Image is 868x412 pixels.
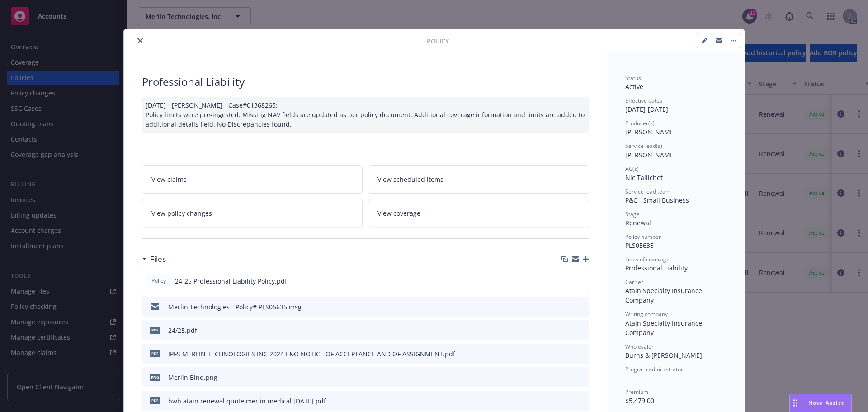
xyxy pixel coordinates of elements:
[151,175,187,184] span: View claims
[142,253,166,265] div: Files
[625,319,704,337] span: Atain Specialty Insurance Company
[625,256,670,263] span: Lines of coverage
[625,173,663,182] span: Nic Tallichet
[168,373,217,382] div: Merlin Bind.png
[625,278,643,286] span: Carrier
[577,276,585,286] button: preview file
[563,349,570,359] button: download file
[563,396,570,406] button: download file
[150,374,160,380] span: png
[625,310,668,318] span: Writing company
[577,349,585,359] button: preview file
[625,82,643,91] span: Active
[625,388,648,396] span: Premium
[562,276,570,286] button: download file
[625,97,662,104] span: Effective dates
[168,396,326,406] div: bwb atain renewal quote merlin medical [DATE].pdf
[427,36,449,46] span: Policy
[625,264,688,272] span: Professional Liability
[577,396,585,406] button: preview file
[808,399,844,407] span: Nova Assist
[577,373,585,382] button: preview file
[625,241,654,250] span: PLS05635
[625,97,726,114] div: [DATE] - [DATE]
[625,365,683,373] span: Program administrator
[625,196,689,204] span: P&C - Small Business
[142,74,589,90] div: Professional Liability
[150,397,160,404] span: pdf
[142,97,589,133] div: [DATE] - [PERSON_NAME] - Case#01368265: Policy limits were pre-ingested. Missing NAV fields are u...
[625,233,661,241] span: Policy number
[368,165,589,194] a: View scheduled items
[368,199,589,227] a: View coverage
[175,276,287,286] span: 24-25 Professional Liability Policy.pdf
[625,142,662,150] span: Service lead(s)
[625,165,639,173] span: AC(s)
[577,326,585,335] button: preview file
[790,394,801,412] div: Drag to move
[563,373,570,382] button: download file
[377,175,443,184] span: View scheduled items
[625,396,654,405] span: $5,479.00
[563,302,570,312] button: download file
[625,351,702,360] span: Burns & [PERSON_NAME]
[625,151,676,159] span: [PERSON_NAME]
[625,286,704,304] span: Atain Specialty Insurance Company
[142,199,363,227] a: View policy changes
[135,35,146,46] button: close
[151,208,212,218] span: View policy changes
[150,327,160,333] span: pdf
[625,128,676,136] span: [PERSON_NAME]
[377,208,420,218] span: View coverage
[168,326,197,335] div: 24/25.pdf
[168,349,455,359] div: IPFS MERLIN TECHNOLOGIES INC 2024 E&O NOTICE OF ACCEPTANCE AND OF ASSIGNMENT.pdf
[625,343,654,350] span: Wholesaler
[577,302,585,312] button: preview file
[168,302,302,312] div: Merlin Technologies - Policy# PLS05635.msg
[625,218,651,227] span: Renewal
[142,165,363,194] a: View claims
[563,326,570,335] button: download file
[625,188,670,195] span: Service lead team
[625,119,655,127] span: Producer(s)
[150,253,166,265] h3: Files
[625,74,641,82] span: Status
[150,277,168,285] span: Policy
[625,210,640,218] span: Stage
[625,374,627,382] span: -
[789,394,852,412] button: Nova Assist
[150,350,160,357] span: pdf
